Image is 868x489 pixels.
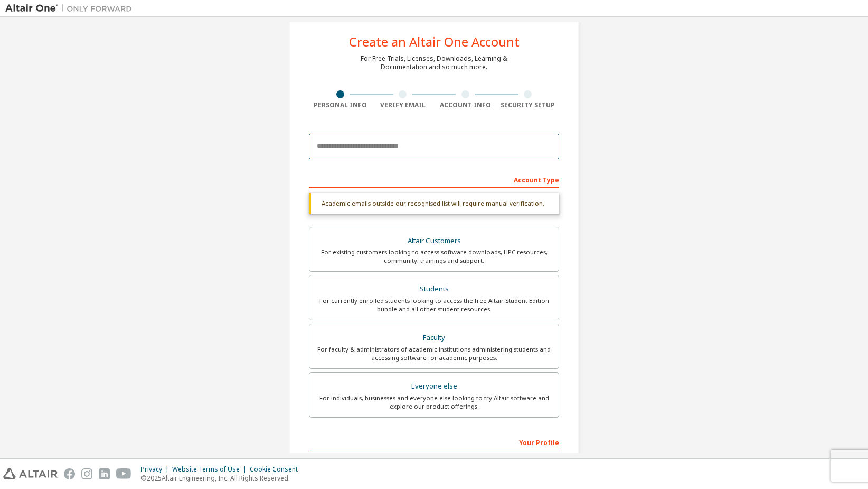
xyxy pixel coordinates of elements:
img: linkedin.svg [99,468,110,479]
div: Privacy [141,465,172,474]
div: Website Terms of Use [172,465,250,474]
div: Security Setup [497,101,560,109]
img: facebook.svg [64,468,75,479]
div: For faculty & administrators of academic institutions administering students and accessing softwa... [316,345,552,362]
div: Create an Altair One Account [349,35,520,48]
div: Cookie Consent [250,465,304,474]
div: Everyone else [316,379,552,394]
div: Academic emails outside our recognised list will require manual verification. [309,193,559,214]
p: © 2025 Altair Engineering, Inc. All Rights Reserved. [141,474,304,483]
div: Account Type [309,171,559,188]
div: Personal Info [309,101,372,109]
img: instagram.svg [81,468,92,479]
div: For existing customers looking to access software downloads, HPC resources, community, trainings ... [316,248,552,265]
div: Altair Customers [316,234,552,248]
div: For currently enrolled students looking to access the free Altair Student Edition bundle and all ... [316,297,552,313]
img: Altair One [5,3,137,14]
img: altair_logo.svg [3,468,58,479]
div: For Free Trials, Licenses, Downloads, Learning & Documentation and so much more. [361,54,507,71]
div: Verify Email [372,101,435,109]
div: Account Info [434,101,497,109]
img: youtube.svg [116,468,131,479]
div: Faculty [316,330,552,345]
div: Your Profile [309,433,559,450]
div: Students [316,282,552,297]
div: For individuals, businesses and everyone else looking to try Altair software and explore our prod... [316,394,552,411]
